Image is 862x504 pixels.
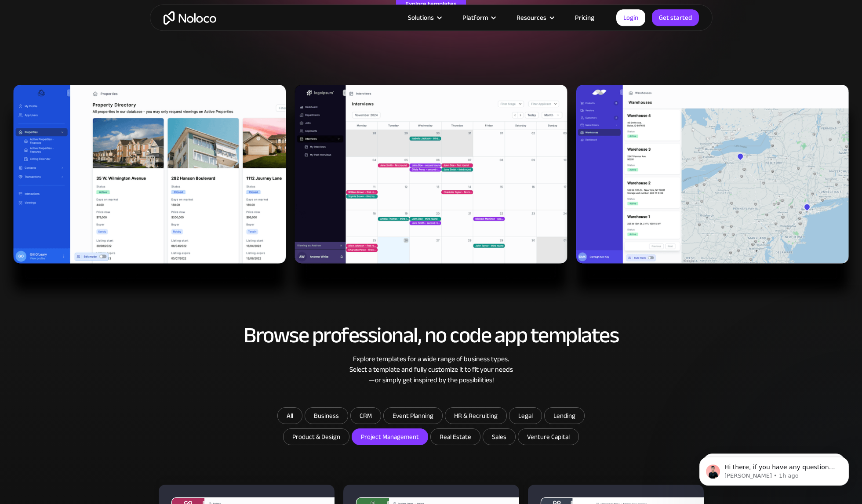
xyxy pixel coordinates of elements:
a: Pricing [564,12,605,23]
form: Email Form [255,407,607,447]
h2: Browse professional, no code app templates [159,323,704,347]
div: Solutions [408,12,434,23]
div: Resources [516,12,546,23]
a: All [277,407,302,424]
a: Login [616,9,645,26]
a: home [164,11,216,25]
div: Platform [451,12,506,23]
div: Solutions [397,12,451,23]
div: Resources [506,12,564,23]
div: Explore templates for a wide range of business types. Select a template and fully customize it to... [159,354,704,385]
a: Get started [652,9,699,26]
iframe: Intercom notifications message [686,438,862,500]
div: Platform [462,12,488,23]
